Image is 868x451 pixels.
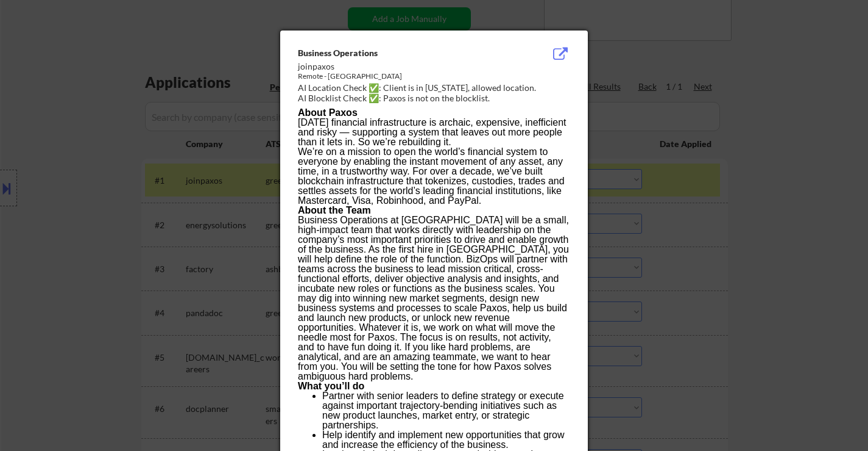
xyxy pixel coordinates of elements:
[298,147,570,206] p: We’re on a mission to open the world’s financial system to everyone by enabling the instant movem...
[298,82,575,94] div: AI Location Check ✅: Client is in [US_STATE], allowed location.
[298,71,509,82] div: Remote - [GEOGRAPHIC_DATA]
[322,430,570,450] li: Help identify and implement new opportunities that grow and increase the efficiency of the business.
[298,215,570,381] p: Business Operations at [GEOGRAPHIC_DATA] will be a small, high-impact team that works directly wi...
[298,118,570,147] p: [DATE] financial infrastructure is archaic, expensive, inefficient and risky — supporting a syste...
[298,92,575,104] div: AI Blocklist Check ✅: Paxos is not on the blocklist.
[298,205,371,215] strong: About the Team
[298,60,509,73] div: joinpaxos
[298,107,358,118] strong: About Paxos
[298,381,364,391] strong: What you’ll do
[322,391,570,430] li: Partner with senior leaders to define strategy or execute against important trajectory-bending in...
[298,47,509,59] div: Business Operations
